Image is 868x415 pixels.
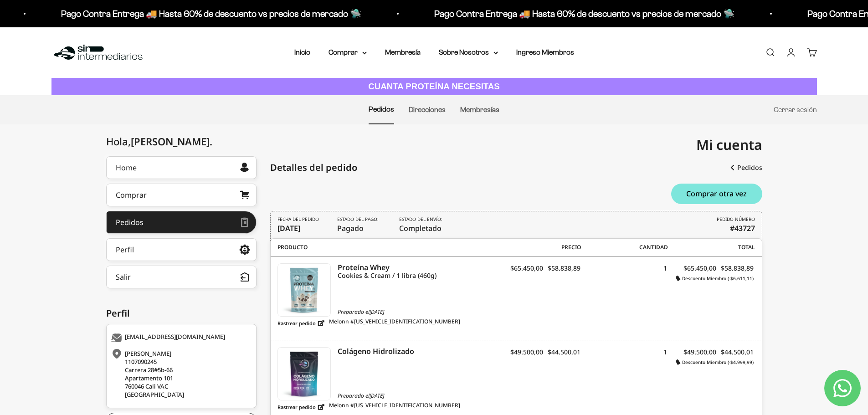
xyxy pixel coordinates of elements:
div: Perfil [116,246,134,253]
a: Pedidos [369,105,394,113]
div: 1 [580,263,667,282]
a: Rastrear pedido [277,318,324,329]
a: Proteína Whey - Cookies & Cream - Cookies & Cream / 1 libra (460g) [277,263,331,317]
i: Descuento Miembro (-$4.999,99) [676,359,754,365]
span: Melonn #[US_VEHICLE_IDENTIFICATION_NUMBER] [329,318,460,329]
a: Perfil [106,238,257,261]
div: Hola, [106,136,212,147]
i: FECHA DEL PEDIDO [277,216,319,223]
s: $65.450,00 [683,264,716,272]
a: Ingreso Miembros [516,48,574,56]
p: Pago Contra Entrega 🚚 Hasta 60% de descuento vs precios de mercado 🛸 [46,6,346,21]
span: Comprar otra vez [686,190,747,197]
span: $58.838,89 [548,264,580,272]
span: Cantidad [581,243,668,251]
time: [DATE] [370,392,384,400]
i: Cookies & Cream / 1 libra (460g) [338,272,493,280]
time: [DATE] [277,223,300,233]
span: . [210,134,212,148]
span: Producto [277,243,494,251]
a: Inicio [294,48,310,56]
span: Preparado el [277,308,494,316]
span: $44.500,01 [721,348,754,356]
div: [EMAIL_ADDRESS][DOMAIN_NAME] [111,333,249,343]
s: $49.500,00 [510,348,543,356]
s: $65.450,00 [510,264,543,272]
span: Preparado el [277,392,494,400]
i: Estado del pago: [337,216,379,223]
a: Membresía [385,48,421,56]
span: $58.838,89 [721,264,754,272]
a: Proteína Whey Cookies & Cream / 1 libra (460g) [338,263,493,280]
button: Comprar otra vez [671,184,762,204]
button: Salir [106,266,257,288]
div: Pedidos [116,219,144,226]
a: Home [106,156,257,179]
a: Direcciones [409,106,446,113]
a: Pedidos [106,211,257,234]
span: $44.500,01 [548,348,580,356]
span: Completado [399,216,445,234]
span: [PERSON_NAME] [131,134,212,148]
span: Mi cuenta [696,135,762,154]
div: 1 [580,347,667,365]
p: Pago Contra Entrega 🚚 Hasta 60% de descuento vs precios de mercado 🛸 [419,6,719,21]
a: Membresías [460,106,499,113]
div: Home [116,164,137,171]
span: Precio [494,243,581,251]
a: Comprar [106,184,257,206]
a: Cerrar sesión [774,106,817,113]
img: Proteína Whey - Cookies & Cream - Cookies & Cream / 1 libra (460g) [278,264,330,316]
i: Estado del envío: [399,216,442,223]
a: Rastrear pedido [277,401,324,413]
div: Detalles del pedido [270,161,357,174]
s: $49.500,00 [683,348,716,356]
span: Total [668,243,755,251]
div: Salir [116,273,131,281]
a: Colágeno Hidrolizado [338,347,493,355]
span: Melonn #[US_VEHICLE_IDENTIFICATION_NUMBER] [329,401,460,413]
div: Comprar [116,191,147,199]
summary: Sobre Nosotros [439,46,498,58]
i: Descuento Miembro (-$6.611,11) [676,275,754,282]
time: [DATE] [370,308,384,316]
summary: Comprar [329,46,367,58]
a: Pedidos [730,159,762,176]
div: [PERSON_NAME] 1107090245 Carrera 28#5b-66 Apartamento 101 760046 Cali VAC [GEOGRAPHIC_DATA] [111,349,249,399]
img: Colágeno Hidrolizado [278,348,330,400]
i: PEDIDO NÚMERO [717,216,755,223]
span: Pagado [337,216,381,234]
div: Perfil [106,307,257,320]
a: Colágeno Hidrolizado [277,347,331,400]
a: CUANTA PROTEÍNA NECESITAS [51,78,817,96]
b: #43727 [730,223,755,234]
strong: CUANTA PROTEÍNA NECESITAS [368,82,500,91]
i: Proteína Whey [338,263,493,272]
